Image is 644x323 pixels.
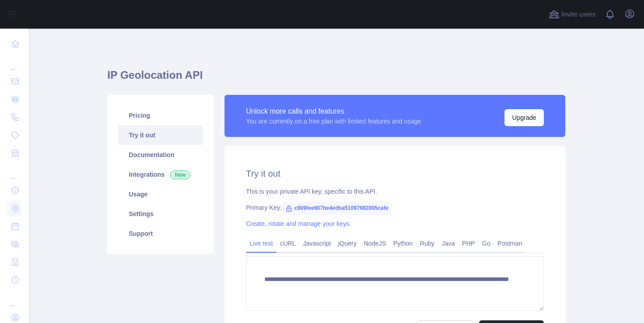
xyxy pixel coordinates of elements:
a: jQuery [335,236,360,251]
a: Documentation [118,145,203,165]
a: Live test [246,236,276,251]
a: Try it out [118,125,203,145]
a: Support [118,224,203,243]
div: ... [7,163,21,181]
a: Create, rotate and manage your keys [246,220,349,227]
a: Postman [494,236,526,251]
a: Integrations New [118,165,203,184]
a: Usage [118,184,203,204]
span: New [170,170,191,179]
div: ... [7,54,21,72]
h2: Try it out [246,167,544,180]
a: PHP [458,236,479,251]
a: Python [390,236,416,251]
div: Unlock more calls and features [246,106,421,117]
a: NodeJS [360,236,390,251]
a: Settings [118,204,203,224]
a: cURL [276,236,299,251]
a: Pricing [118,106,203,125]
span: Invite users [561,9,596,20]
a: Java [438,236,459,251]
div: Primary Key: [246,203,544,212]
a: Go [479,236,494,251]
a: Ruby [416,236,438,251]
h1: IP Geolocation API [107,68,565,89]
button: Upgrade [504,109,544,126]
div: You are currently on a free plan with limited features and usage [246,117,421,126]
span: c909fee907be4edba51097982805cafe [282,201,392,215]
button: Invite users [547,7,597,21]
div: ... [7,290,21,308]
a: Javascript [299,236,335,251]
div: This is your private API key, specific to this API. [246,187,544,196]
